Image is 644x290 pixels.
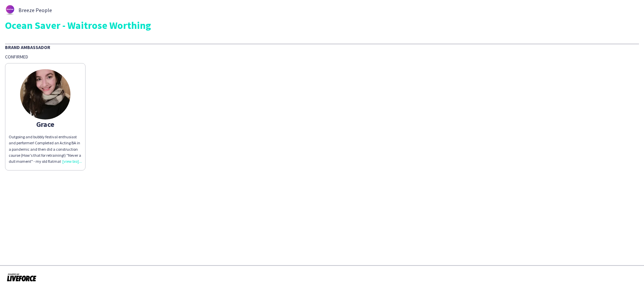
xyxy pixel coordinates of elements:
div: Ocean Saver - Waitrose Worthing [5,20,639,30]
span: Outgoing and bubbly festival enthusiast and performer! Completed an Acting BA in a pandemic and t... [9,134,82,164]
img: thumb-61027cb974af3.jpg [20,69,70,119]
div: Grace [9,121,82,127]
img: Powered by Liveforce [7,273,37,282]
span: Breeze People [18,7,52,13]
div: Confirmed [5,54,639,60]
div: Brand Ambassador [5,44,639,50]
img: thumb-62876bd588459.png [5,5,15,15]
